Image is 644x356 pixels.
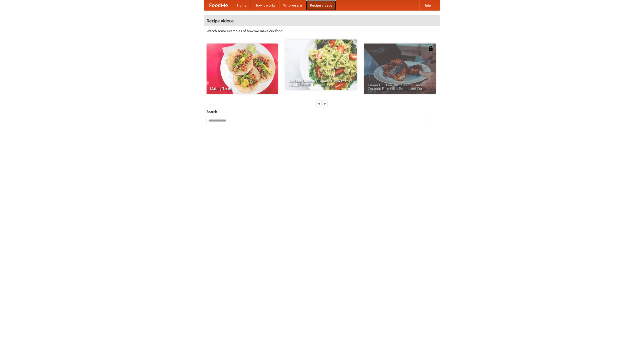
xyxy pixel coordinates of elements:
h4: Recipe videos [204,16,440,26]
span: An Easy, Summery Tomato Pasta That's Ready for Fall [289,79,353,86]
h5: Search [207,109,437,114]
div: « [317,100,321,107]
a: FoodMe [204,0,233,10]
a: Help [419,0,435,10]
div: » [323,100,327,107]
span: Making Tacos [210,87,274,90]
a: Recipe videos [306,0,336,10]
a: Who we are [279,0,306,10]
a: Home [233,0,251,10]
img: 483408.png [428,46,433,51]
a: Making Tacos [207,44,278,94]
p: Watch some examples of how we make our food! [207,28,437,33]
a: How it works [251,0,279,10]
a: An Easy, Summery Tomato Pasta That's Ready for Fall [285,39,357,90]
